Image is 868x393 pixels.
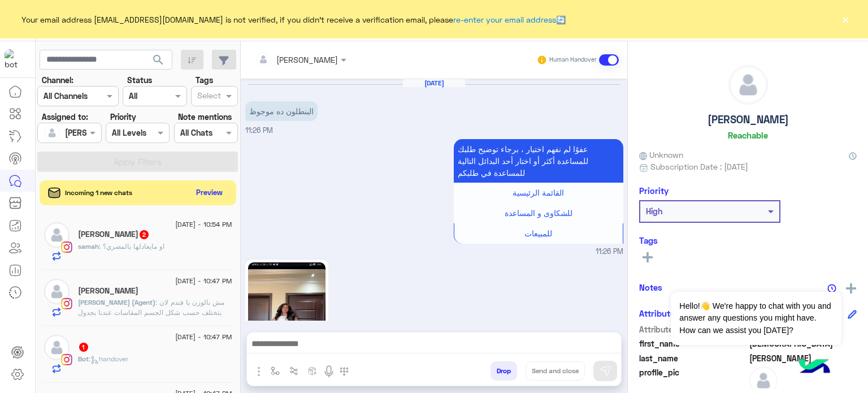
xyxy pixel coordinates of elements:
[749,352,857,364] span: Hassan
[42,111,88,123] label: Assigned to:
[99,242,164,251] span: او مايعادلها بالمصري؟
[44,125,60,141] img: defaultAdmin.png
[526,361,585,381] button: Send and close
[175,276,232,286] span: [DATE] - 10:47 PM
[513,188,564,197] span: القائمة الرئيسية
[505,208,572,218] span: للشكاوى و المساعدة
[89,355,128,363] span: : handover
[196,74,213,86] label: Tags
[61,241,72,253] img: Instagram
[175,332,232,342] span: [DATE] - 10:47 PM
[78,242,99,251] span: samah
[289,366,298,375] img: Trigger scenario
[44,335,70,360] img: defaultAdmin.png
[639,366,747,392] span: profile_pic
[79,343,88,352] span: 1
[285,361,303,380] button: Trigger scenario
[708,113,789,126] h5: [PERSON_NAME]
[192,184,228,201] button: Preview
[491,361,517,381] button: Drop
[650,161,748,172] span: Subscription Date : [DATE]
[151,53,165,67] span: search
[639,308,679,318] h6: Attributes
[728,130,768,140] h6: Reachable
[61,354,72,365] img: Instagram
[729,66,767,104] img: defaultAdmin.png
[795,348,834,387] img: hulul-logo.png
[639,323,747,335] span: Attribute Name
[78,355,89,363] span: Bot
[44,279,70,304] img: defaultAdmin.png
[303,361,322,380] button: create order
[639,149,683,161] span: Unknown
[639,338,747,349] span: first_name
[44,222,70,248] img: defaultAdmin.png
[252,365,266,378] img: send attachment
[639,352,747,364] span: last_name
[403,79,465,87] h6: [DATE]
[127,74,152,86] label: Status
[21,14,566,25] span: Your email address [EMAIL_ADDRESS][DOMAIN_NAME] is not verified, if you didn't receive a verifica...
[340,367,349,376] img: make a call
[78,298,155,306] span: [PERSON_NAME] (Agent)
[78,286,138,296] h5: Mai Mamdouh Saqr
[42,74,73,86] label: Channel:
[78,298,224,327] span: مش بالوزن يا فندم لان بتختلف حسب شكل الجسم المقاسات عندنا بجدول المقاسات المرفق يا فندم 💙
[37,152,238,172] button: Apply Filters
[453,15,556,24] a: re-enter your email address
[175,219,232,230] span: [DATE] - 10:54 PM
[245,126,273,135] span: 11:26 PM
[65,188,132,198] span: Incoming 1 new chats
[178,111,232,123] label: Note mentions
[671,292,841,345] span: Hello!👋 We're happy to chat with you and answer any questions you might have. How can we assist y...
[308,366,317,375] img: create order
[454,139,623,183] p: 9/8/2025, 11:26 PM
[78,230,150,239] h5: samah hassan
[61,298,72,309] img: Instagram
[266,361,285,380] button: select flow
[5,49,25,70] img: 919860931428189
[524,228,552,238] span: للمبيعات
[549,55,597,64] small: Human Handover
[639,185,669,196] h6: Priority
[271,366,280,375] img: select flow
[322,365,336,378] img: send voice note
[639,235,857,245] h6: Tags
[110,111,136,123] label: Priority
[846,283,856,293] img: add
[600,365,611,377] img: send message
[196,89,221,104] div: Select
[140,230,149,239] span: 2
[639,282,662,292] h6: Notes
[145,50,172,74] button: search
[596,247,623,257] span: 11:26 PM
[245,101,318,121] p: 9/8/2025, 11:26 PM
[840,14,851,25] button: ×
